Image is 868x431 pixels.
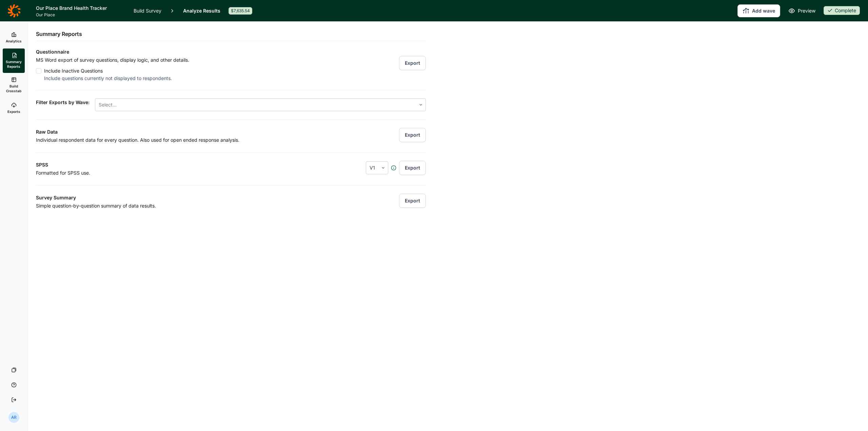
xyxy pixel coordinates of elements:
p: Simple question-by-question summary of data results. [36,202,384,210]
h3: Questionnaire [36,48,426,56]
p: Individual respondent data for every question. Also used for open ended response analysis. [36,136,376,144]
span: Analytics [6,39,22,43]
h3: SPSS [36,161,330,169]
button: Complete [824,6,860,16]
a: Exports [3,97,25,119]
div: $7,635.54 [229,7,252,15]
p: MS Word export of survey questions, display logic, and other details. [36,56,189,64]
button: Export [399,194,426,208]
div: Include questions currently not displayed to respondents. [44,75,189,82]
a: Analytics [3,27,25,48]
button: Export [399,161,426,175]
button: Export [399,128,426,142]
a: Preview [788,7,815,15]
span: Exports [7,109,20,114]
span: Preview [798,7,815,15]
p: Formatted for SPSS use. [36,169,330,177]
a: Build Crosstab [3,73,25,97]
span: Summary Reports [5,59,22,69]
h3: Raw Data [36,128,376,136]
span: Build Crosstab [5,84,22,93]
span: Filter Exports by Wave: [36,98,90,111]
h2: Summary Reports [36,30,82,38]
a: Summary Reports [3,48,25,73]
button: Add wave [737,4,780,17]
h1: Our Place Brand Health Tracker [36,4,125,12]
div: Complete [824,6,860,15]
h3: Survey Summary [36,194,384,202]
button: Export [399,56,426,70]
span: Our Place [36,12,125,18]
div: AR [8,412,19,423]
div: Include Inactive Questions [44,67,189,75]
